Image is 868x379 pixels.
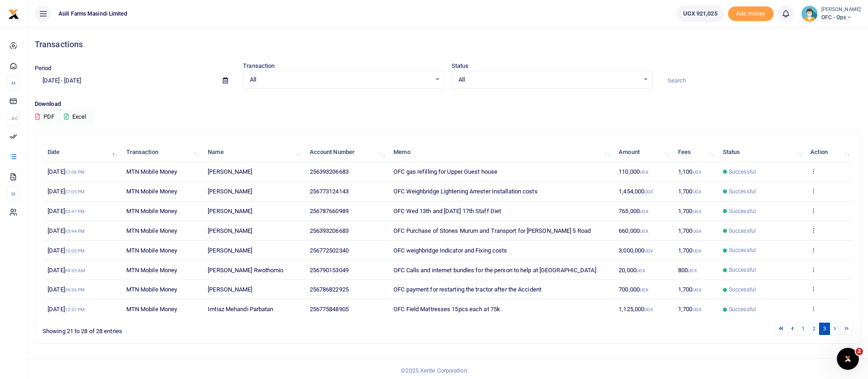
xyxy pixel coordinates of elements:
label: Transaction [243,61,275,71]
a: logo-small logo-large logo-large [8,10,19,17]
button: Excel [56,109,94,125]
li: Ac [7,111,20,126]
span: All [250,75,431,84]
span: 1,125,000 [619,306,653,313]
span: OFC weighbridge Indicator and Fixing costs [394,247,507,254]
span: OFC Purchase of Stones Murum and Transport for [PERSON_NAME] 5 Road [394,227,591,234]
th: Status: activate to sort column ascending [718,143,805,162]
li: Toup your wallet [728,6,774,22]
img: profile-user [801,5,818,22]
span: Imtiaz Mehandi Parbatan [208,306,273,313]
th: Transaction: activate to sort column ascending [121,143,203,162]
span: All [458,75,639,84]
span: 20,000 [619,267,645,274]
span: [PERSON_NAME] [208,188,252,195]
small: UGX [693,209,701,214]
a: Add money [728,10,774,16]
span: [PERSON_NAME] [208,227,252,234]
th: Account Number: activate to sort column ascending [304,143,388,162]
span: MTN Mobile Money [126,188,178,195]
span: [PERSON_NAME] Rwothomio [208,267,283,274]
small: UGX [693,229,701,234]
li: M [7,187,20,202]
span: 256393206683 [310,168,349,175]
small: 05:44 PM [65,229,85,234]
img: logo-small [8,9,19,20]
th: Action: activate to sort column ascending [805,143,853,162]
small: UGX [640,287,648,292]
li: M [7,76,20,91]
span: 256786822925 [310,286,349,293]
small: UGX [693,189,701,194]
th: Name: activate to sort column ascending [203,143,304,162]
small: UGX [644,307,653,312]
iframe: Intercom live chat [837,348,859,370]
small: 05:47 PM [65,209,85,214]
small: UGX [693,307,701,312]
span: [DATE] [48,267,85,274]
span: 3,000,000 [619,247,653,254]
span: Add money [728,6,774,22]
span: 1,700 [678,188,701,195]
small: 12:31 PM [65,307,85,312]
small: UGX [693,170,701,175]
span: [PERSON_NAME] [208,247,252,254]
label: Status [452,61,469,71]
p: Download [35,99,861,109]
h4: Transactions [35,39,861,49]
small: [PERSON_NAME] [821,6,861,14]
span: Successful [729,187,756,196]
small: 09:35 AM [65,268,86,273]
span: 256790153049 [310,267,349,274]
span: 256393206683 [310,227,349,234]
span: OFC Field Mattresses 15pcs each at 75k [394,306,500,313]
span: [DATE] [48,247,85,254]
span: [PERSON_NAME] [208,208,252,214]
span: 700,000 [619,286,648,293]
span: 256775848905 [310,306,349,313]
small: UGX [644,248,653,253]
span: [PERSON_NAME] [208,168,252,175]
small: 06:36 PM [65,287,85,292]
span: Successful [729,227,756,235]
small: 07:05 PM [65,189,85,194]
span: 1,700 [678,208,701,214]
li: Wallet ballance [673,5,728,22]
span: MTN Mobile Money [126,267,178,274]
span: MTN Mobile Money [126,306,178,313]
small: 12:00 PM [65,248,85,253]
span: 256772502340 [310,247,349,254]
span: OFC Wed 13th and [DATE] 17th Staff Diet [394,208,501,214]
span: 1,700 [678,247,701,254]
a: UGX 921,025 [676,5,724,22]
span: 1,700 [678,227,701,234]
span: [DATE] [48,286,85,293]
span: [DATE] [48,188,85,195]
span: 256773124143 [310,188,349,195]
span: 110,000 [619,168,648,175]
small: UGX [640,170,648,175]
small: UGX [688,268,696,273]
span: OFC Weighbridge Lightening Arrester Installation costs [394,188,537,195]
span: OFC payment for restarting the tractor after the Accident [394,286,541,293]
span: 256787660989 [310,208,349,214]
span: Successful [729,286,756,294]
span: UGX 921,025 [683,9,717,18]
span: OFC gas refilling for Upper Guest house [394,168,497,175]
span: MTN Mobile Money [126,227,178,234]
span: Successful [729,246,756,254]
span: MTN Mobile Money [126,286,178,293]
span: 800 [678,267,697,274]
th: Fees: activate to sort column ascending [673,143,718,162]
a: 1 [798,323,809,335]
span: Successful [729,266,756,274]
th: Date: activate to sort column descending [43,143,121,162]
span: [DATE] [48,208,85,214]
label: Period [35,64,52,73]
a: 3 [819,323,830,335]
div: Showing 21 to 28 of 28 entries [43,322,377,336]
th: Memo: activate to sort column ascending [388,143,614,162]
small: UGX [693,287,701,292]
input: select period [35,73,216,88]
span: 1,100 [678,168,701,175]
